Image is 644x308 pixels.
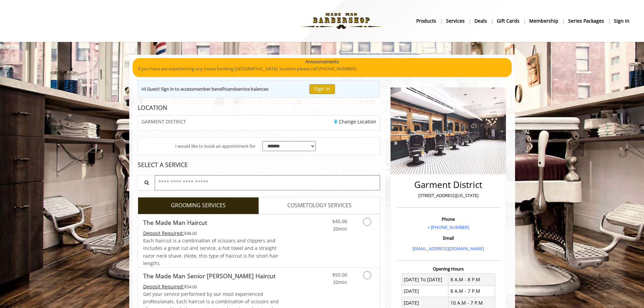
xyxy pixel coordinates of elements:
a: sign insign in [609,16,634,26]
h2: Garment District [398,180,498,190]
div: $54.00 [143,283,279,290]
h3: Email [398,236,498,240]
span: This service needs some Advance to be paid before we block your appointment [143,283,184,290]
b: Series packages [568,17,604,25]
b: Services [446,17,465,25]
b: Membership [529,17,558,25]
div: $48.00 [143,230,279,237]
b: sign in [614,17,629,25]
b: products [416,17,436,25]
a: [EMAIL_ADDRESS][DOMAIN_NAME] [413,245,484,252]
span: I would like to book an appointment for [175,143,256,150]
b: Deals [474,17,487,25]
a: Series packagesSeries packages [563,16,609,26]
span: This service needs some Advance to be paid before we block your appointment [143,230,184,236]
span: 20min [333,279,347,285]
span: Each haircut is a combination of scissors and clippers and includes a great cut and service, a ho... [143,237,279,266]
img: Made Man Barbershop logo [295,2,388,40]
span: 20min [333,226,347,232]
span: $50.00 [332,271,347,278]
span: COSMETOLOGY SERVICES [287,201,352,210]
h3: Opening Hours [396,266,500,271]
a: DealsDeals [470,16,492,26]
b: The Made Man Senior [PERSON_NAME] Haircut [143,271,275,281]
td: [DATE] To [DATE] [402,274,448,285]
a: + [PHONE_NUMBER] [427,224,469,230]
button: Service Search [137,175,155,190]
a: ServicesServices [441,16,470,26]
b: gift cards [497,17,519,25]
span: GROOMING SERVICES [171,201,226,210]
div: Hi Guest! Sign in to access and [141,86,268,93]
span: GARMENT DISTRICT [141,119,186,124]
div: SELECT A SERVICE [138,162,380,168]
b: LOCATION [138,103,167,112]
td: [DATE] [402,285,448,297]
b: Announcements [305,58,339,65]
b: The Made Man Haircut [143,218,207,227]
b: member benefits [193,86,228,92]
b: service balances [236,86,268,92]
h3: Phone [398,217,498,221]
button: Sign In [309,84,335,94]
p: [STREET_ADDRESS][US_STATE] [398,192,498,199]
td: 8 A.M - 8 P.M [448,274,495,285]
p: If you have are experiencing any issues booking [GEOGRAPHIC_DATA] location please call [PHONE_NUM... [138,65,507,72]
td: 8 A.M - 7 P.M [448,285,495,297]
a: Gift cardsgift cards [492,16,525,26]
a: Productsproducts [412,16,441,26]
span: $45.00 [332,218,347,224]
a: MembershipMembership [525,16,563,26]
a: Change Location [334,118,376,125]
